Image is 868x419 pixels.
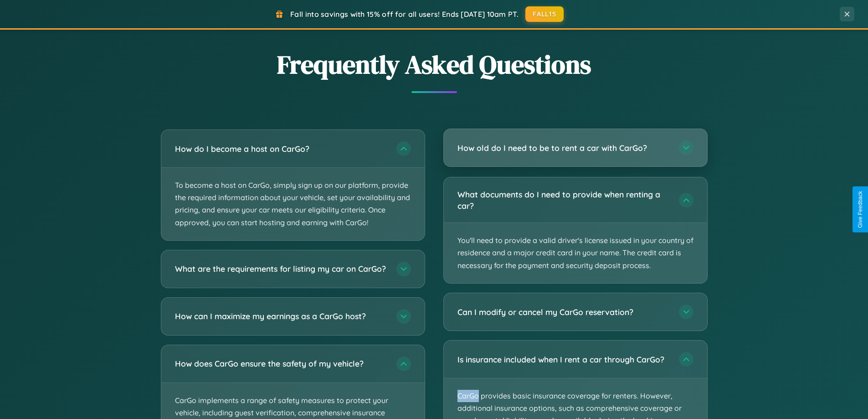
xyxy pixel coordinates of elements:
[525,6,564,22] button: FALL15
[444,223,707,283] p: You'll need to provide a valid driver's license issued in your country of residence and a major c...
[857,191,863,228] div: Give Feedback
[457,306,670,318] h3: Can I modify or cancel my CarGo reservation?
[175,310,387,322] h3: How can I maximize my earnings as a CarGo host?
[290,10,519,19] span: Fall into savings with 15% off for all users! Ends [DATE] 10am PT.
[175,263,387,274] h3: What are the requirements for listing my car on CarGo?
[457,142,670,154] h3: How old do I need to be to rent a car with CarGo?
[175,143,387,155] h3: How do I become a host on CarGo?
[161,47,708,82] h2: Frequently Asked Questions
[175,358,387,369] h3: How does CarGo ensure the safety of my vehicle?
[161,168,425,240] p: To become a host on CarGo, simply sign up on our platform, provide the required information about...
[457,189,670,211] h3: What documents do I need to provide when renting a car?
[457,354,670,365] h3: Is insurance included when I rent a car through CarGo?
